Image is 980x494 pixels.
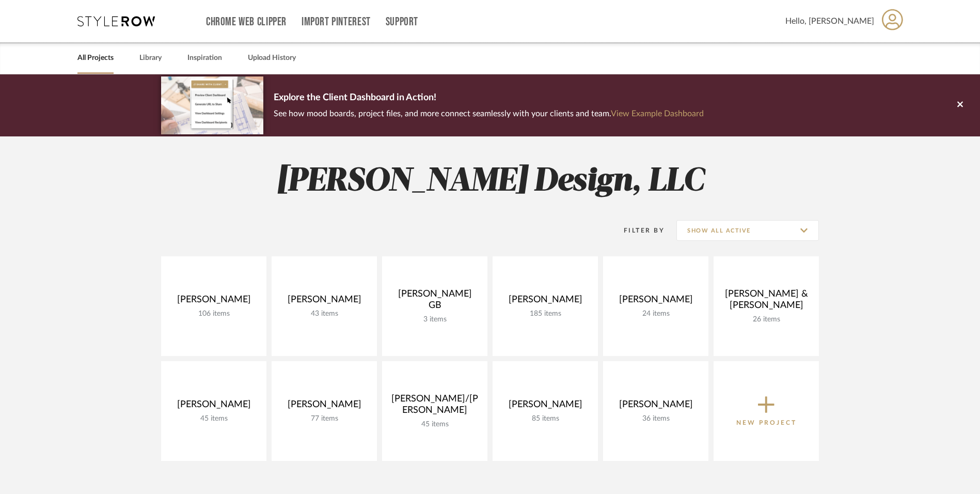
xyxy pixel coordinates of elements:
div: 26 items [722,315,811,324]
a: View Example Dashboard [611,110,704,118]
div: Filter By [610,225,665,236]
div: 36 items [611,414,700,423]
div: [PERSON_NAME] [280,399,369,414]
div: [PERSON_NAME] [501,294,590,310]
div: [PERSON_NAME] [169,294,258,310]
p: New Project [736,418,797,428]
div: [PERSON_NAME] [611,294,700,310]
p: See how mood boards, project files, and more connect seamlessly with your clients and team. [274,106,704,121]
div: [PERSON_NAME] [501,399,590,414]
div: 185 items [501,310,590,318]
div: [PERSON_NAME] [611,399,700,414]
div: [PERSON_NAME] & [PERSON_NAME] [722,288,811,315]
div: 43 items [280,310,369,318]
p: Explore the Client Dashboard in Action! [274,90,704,106]
div: [PERSON_NAME]/[PERSON_NAME] [390,393,479,420]
div: 45 items [390,420,479,429]
div: [PERSON_NAME] [169,399,258,414]
div: 106 items [169,310,258,318]
a: Library [139,51,162,65]
div: 85 items [501,414,590,423]
div: 3 items [390,315,479,324]
button: New Project [714,361,819,461]
a: Support [386,18,418,26]
a: Import Pinterest [302,18,371,26]
div: [PERSON_NAME] [280,294,369,310]
h2: [PERSON_NAME] Design, LLC [118,162,862,201]
div: 24 items [611,310,700,318]
img: d5d033c5-7b12-40c2-a960-1ecee1989c38.png [161,76,263,134]
a: Chrome Web Clipper [206,18,287,26]
a: Inspiration [187,51,222,65]
a: All Projects [77,51,114,65]
div: 45 items [169,414,258,423]
span: Hello, [PERSON_NAME] [785,15,874,27]
div: [PERSON_NAME] GB [390,288,479,315]
a: Upload History [248,51,296,65]
div: 77 items [280,414,369,423]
